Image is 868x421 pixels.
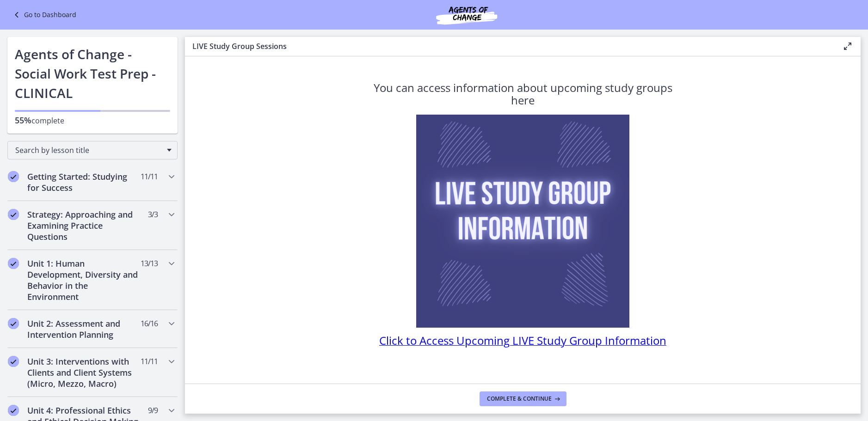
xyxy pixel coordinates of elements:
span: You can access information about upcoming study groups here [374,80,672,108]
img: Live_Study_Group_Information.png [416,115,629,328]
span: 9 / 9 [148,405,158,416]
i: Completed [8,258,19,269]
h2: Unit 2: Assessment and Intervention Planning [27,318,140,340]
span: 11 / 11 [141,356,158,367]
i: Completed [8,171,19,182]
span: Search by lesson title [15,145,162,155]
p: complete [15,115,170,126]
h2: Unit 3: Interventions with Clients and Client Systems (Micro, Mezzo, Macro) [27,356,140,389]
span: Complete & continue [487,395,552,403]
h1: Agents of Change - Social Work Test Prep - CLINICAL [15,44,170,103]
i: Completed [8,356,19,367]
span: 3 / 3 [148,209,158,220]
a: Click to Access Upcoming LIVE Study Group Information [379,337,666,347]
button: Complete & continue [480,391,566,406]
span: 13 / 13 [141,258,158,269]
i: Completed [8,318,19,329]
span: 55% [15,115,31,126]
h2: Strategy: Approaching and Examining Practice Questions [27,209,140,242]
h2: Getting Started: Studying for Success [27,171,140,193]
img: Agents of Change [411,4,522,26]
div: Search by lesson title [7,141,178,159]
span: 16 / 16 [141,318,158,329]
i: Completed [8,405,19,416]
i: Completed [8,209,19,220]
span: Click to Access Upcoming LIVE Study Group Information [379,333,666,348]
h3: LIVE Study Group Sessions [192,41,827,52]
h2: Unit 1: Human Development, Diversity and Behavior in the Environment [27,258,140,302]
a: Go to Dashboard [11,9,76,20]
span: 11 / 11 [141,171,158,182]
